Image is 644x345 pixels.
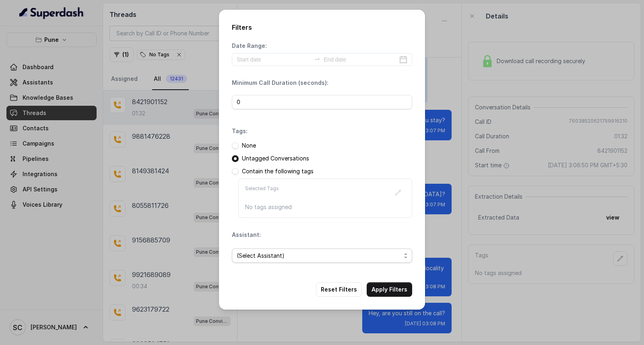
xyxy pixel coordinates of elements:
[324,55,398,64] input: End date
[314,55,320,62] span: to
[237,251,401,261] span: (Select Assistant)
[314,55,320,62] span: swap-right
[232,79,328,87] p: Minimum Call Duration (seconds):
[242,167,314,175] p: Contain the following tags
[232,23,412,32] h2: Filters
[232,231,261,239] p: Assistant:
[367,282,412,297] button: Apply Filters
[242,154,309,162] p: Untagged Conversations
[232,42,267,50] p: Date Range:
[316,282,362,297] button: Reset Filters
[232,127,248,135] p: Tags:
[242,142,256,150] p: None
[245,203,405,211] p: No tags assigned
[237,55,311,64] input: Start date
[232,248,412,263] button: (Select Assistant)
[245,185,279,200] p: Selected Tags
